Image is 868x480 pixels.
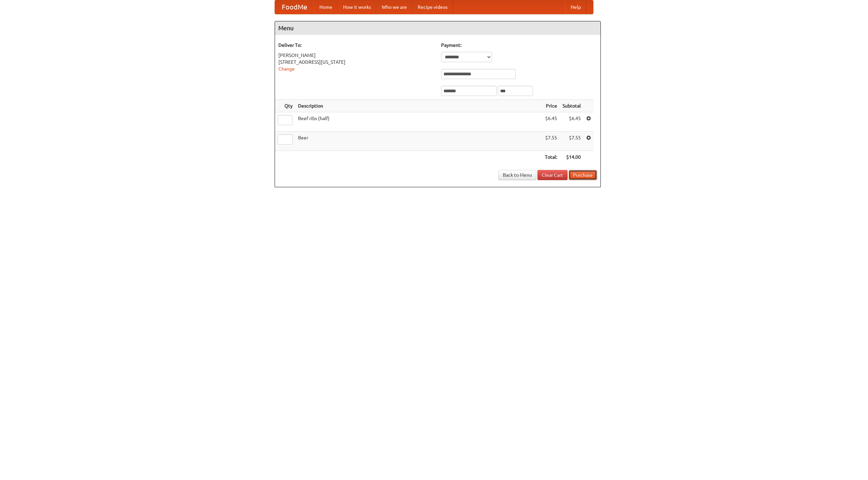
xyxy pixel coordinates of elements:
[560,100,584,112] th: Subtotal
[278,66,295,72] a: Change
[542,132,560,151] td: $7.55
[412,0,453,14] a: Recipe videos
[275,100,295,112] th: Qty
[537,170,568,180] a: Clear Cart
[278,59,434,65] div: [STREET_ADDRESS][US_STATE]
[560,151,584,164] th: $14.00
[376,0,412,14] a: Who we are
[338,0,376,14] a: How it works
[542,151,560,164] th: Total:
[275,21,600,35] h4: Menu
[560,112,584,132] td: $6.45
[275,0,314,14] a: FoodMe
[295,132,542,151] td: Beer
[295,112,542,132] td: Beef ribs (half)
[441,42,597,49] h5: Payment:
[278,52,434,59] div: [PERSON_NAME]
[565,0,586,14] a: Help
[560,132,584,151] td: $7.55
[314,0,338,14] a: Home
[542,100,560,112] th: Price
[295,100,542,112] th: Description
[569,170,597,180] button: Purchase
[278,42,434,49] h5: Deliver To:
[498,170,536,180] a: Back to Menu
[542,112,560,132] td: $6.45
